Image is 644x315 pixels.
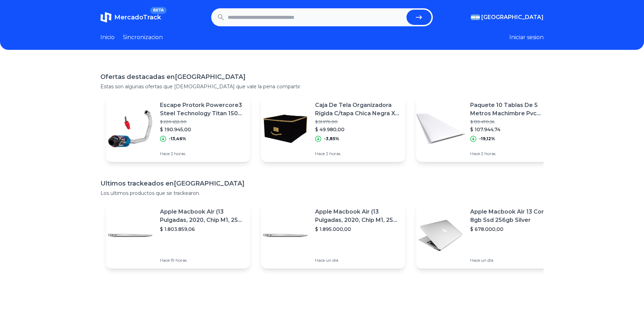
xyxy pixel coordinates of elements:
p: $ 1.895.000,00 [315,226,400,233]
a: Sincronizacion [123,33,163,42]
h1: Ofertas destacadas en [GEOGRAPHIC_DATA] [100,72,544,82]
p: $ 1.803.859,06 [160,226,244,233]
p: $ 678.000,00 [470,226,555,233]
p: -19,12% [479,136,495,142]
p: Hace 2 horas [470,151,555,156]
p: $ 107.944,74 [470,126,555,133]
a: Inicio [100,33,115,42]
p: $ 220.652,00 [160,119,244,125]
a: Featured imageApple Macbook Air (13 Pulgadas, 2020, Chip M1, 256 Gb De Ssd, 8 Gb De Ram) - Plata$... [261,202,405,269]
a: Featured imageCaja De Tela Organizadora Rígida C/tapa Chica Negra X 2 Unid$ 51.979,00$ 49.980,00-... [261,96,405,162]
button: [GEOGRAPHIC_DATA] [471,13,544,21]
img: Featured image [416,211,465,260]
p: Escape Protork Powercore3 Steel Technology Titan 150 Ks Azul [160,101,244,118]
p: $ 51.979,00 [315,119,400,125]
p: Apple Macbook Air (13 Pulgadas, 2020, Chip M1, 256 Gb De Ssd, 8 Gb De Ram) - Plata [160,208,244,224]
p: Apple Macbook Air 13 Core I5 8gb Ssd 256gb Silver [470,208,555,224]
p: Hace 2 horas [160,151,244,156]
p: $ 190.945,00 [160,126,244,133]
p: $ 49.980,00 [315,126,400,133]
p: Los ultimos productos que se trackearon. [100,190,544,197]
span: [GEOGRAPHIC_DATA] [481,13,544,21]
p: Hace un día [470,258,555,263]
a: Featured imageApple Macbook Air (13 Pulgadas, 2020, Chip M1, 256 Gb De Ssd, 8 Gb De Ram) - Plata$... [106,202,250,269]
span: BETA [150,7,167,14]
p: Hace un día [315,258,400,263]
a: Featured imagePaquete 10 Tablas De 5 Metros Machimbre Pvc Blanco 200x10mm$ 133.470,56$ 107.944,74... [416,96,560,162]
img: Featured image [106,105,154,153]
p: Hace 2 horas [315,151,400,156]
p: Apple Macbook Air (13 Pulgadas, 2020, Chip M1, 256 Gb De Ssd, 8 Gb De Ram) - Plata [315,208,400,224]
img: Featured image [261,211,310,260]
p: -3,85% [324,136,339,142]
a: Featured imageEscape Protork Powercore3 Steel Technology Titan 150 Ks Azul$ 220.652,00$ 190.945,0... [106,96,250,162]
button: Iniciar sesion [509,33,544,42]
a: MercadoTrackBETA [100,12,161,23]
img: MercadoTrack [100,12,111,23]
p: $ 133.470,56 [470,119,555,125]
p: Estas son algunas ofertas que [DEMOGRAPHIC_DATA] que vale la pena compartir. [100,83,544,90]
p: Paquete 10 Tablas De 5 Metros Machimbre Pvc Blanco 200x10mm [470,101,555,118]
p: -13,46% [169,136,186,142]
img: Featured image [261,105,310,153]
p: Caja De Tela Organizadora Rígida C/tapa Chica Negra X 2 Unid [315,101,400,118]
img: Argentina [471,15,480,20]
a: Featured imageApple Macbook Air 13 Core I5 8gb Ssd 256gb Silver$ 678.000,00Hace un día [416,202,560,269]
img: Featured image [106,211,154,260]
p: Hace 19 horas [160,258,244,263]
img: Featured image [416,105,465,153]
span: MercadoTrack [114,13,161,21]
h1: Ultimos trackeados en [GEOGRAPHIC_DATA] [100,179,544,188]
